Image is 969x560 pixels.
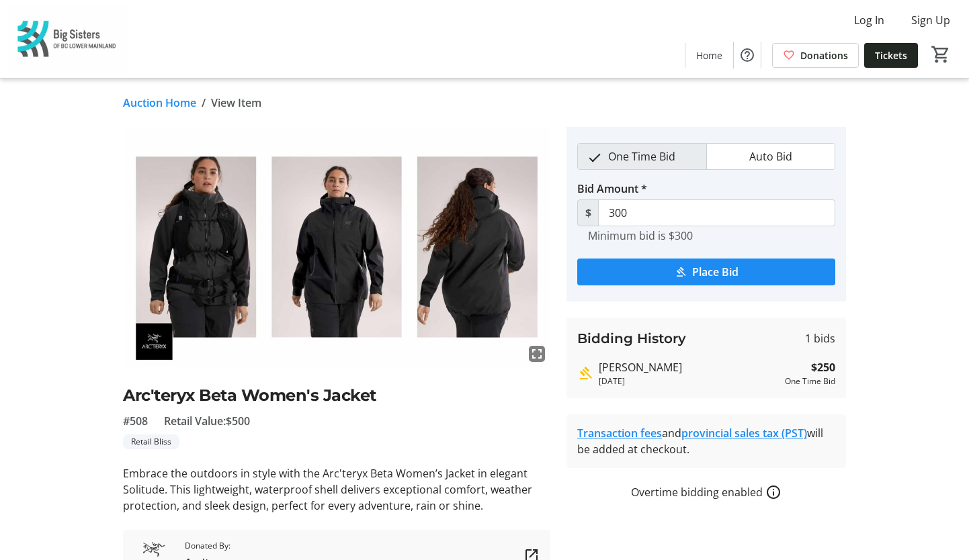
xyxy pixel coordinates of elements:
[577,181,647,197] label: Bid Amount *
[864,43,918,68] a: Tickets
[8,5,128,73] img: Big Sisters of BC Lower Mainland's Logo
[692,264,739,280] span: Place Bid
[600,144,683,169] span: One Time Bid
[123,465,550,514] p: Embrace the outdoors in style with the Arc'teryx Beta Women’s Jacket in elegant Solitude. This li...
[911,12,950,28] span: Sign Up
[696,48,722,62] span: Home
[875,48,907,62] span: Tickets
[929,42,953,66] button: Cart
[529,346,545,362] mat-icon: fullscreen
[185,540,232,552] span: Donated By:
[577,259,835,285] button: Place Bid
[577,199,599,226] span: $
[772,43,859,68] a: Donations
[599,359,780,375] div: [PERSON_NAME]
[123,383,550,408] h2: Arc'teryx Beta Women's Jacket
[577,328,686,348] h3: Bidding History
[566,484,846,500] div: Overtime bidding enabled
[577,365,593,381] mat-icon: Highest bid
[123,127,550,367] img: Image
[800,48,848,62] span: Donations
[685,43,733,68] a: Home
[854,12,884,28] span: Log In
[765,484,782,500] a: How overtime bidding works for silent auctions
[123,413,148,429] span: #508
[588,229,693,242] tr-hint: Minimum bid is $300
[202,95,206,111] span: /
[211,95,261,111] span: View Item
[785,375,835,387] div: One Time Bid
[681,426,807,440] a: provincial sales tax (PST)
[123,95,196,111] a: Auction Home
[843,9,895,31] button: Log In
[599,375,780,387] div: [DATE]
[164,413,250,429] span: Retail Value: $500
[577,426,662,440] a: Transaction fees
[734,42,761,68] button: Help
[900,9,961,31] button: Sign Up
[811,359,835,375] strong: $250
[805,330,835,346] span: 1 bids
[577,425,835,457] div: and will be added at checkout.
[741,144,800,169] span: Auto Bid
[123,434,179,449] tr-label-badge: Retail Bliss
